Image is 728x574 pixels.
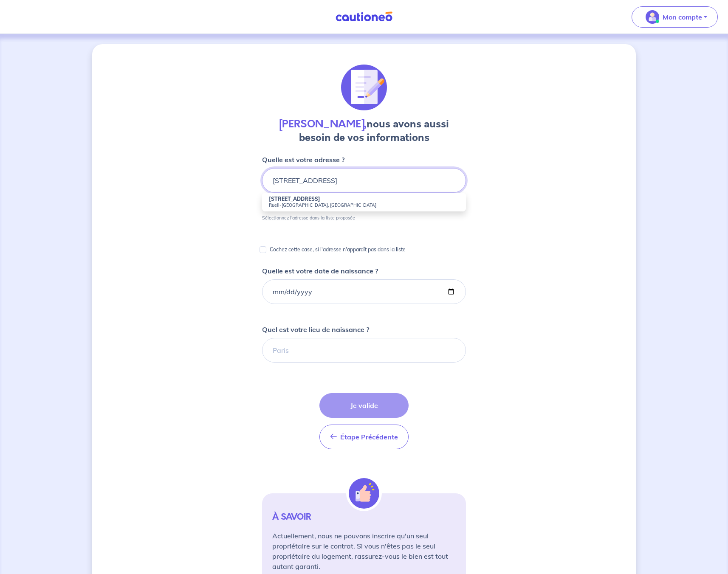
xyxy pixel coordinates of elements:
input: 11 rue de la liberté 75000 Paris [262,168,466,193]
span: Étape Précédente [340,433,398,441]
img: illu_alert_hand.svg [349,478,379,509]
p: Quel est votre lieu de naissance ? [262,324,369,335]
button: Étape Précédente [319,425,409,449]
strong: [STREET_ADDRESS] [269,196,320,202]
p: Actuellement, nous ne pouvons inscrire qu'un seul propriétaire sur le contrat. Si vous n'êtes pas... [272,531,456,571]
p: Quelle est votre adresse ? [262,155,344,165]
button: illu_account_valid_menu.svgMon compte [632,6,718,28]
strong: [PERSON_NAME], [279,117,367,131]
p: Mon compte [663,12,702,22]
p: Cochez cette case, si l'adresse n'apparaît pas dans la liste [270,245,406,255]
p: Quelle est votre date de naissance ? [262,266,378,276]
img: illu_account_valid_menu.svg [646,10,659,24]
strong: À SAVOIR [272,511,311,523]
input: Paris [262,338,466,363]
h4: nous avons aussi besoin de vos informations [262,117,466,144]
img: Cautioneo [332,11,396,22]
img: illu_document_signature.svg [341,65,387,110]
p: Sélectionnez l'adresse dans la liste proposée [262,215,355,221]
input: 01/01/1980 [262,279,466,304]
small: Rueil-[GEOGRAPHIC_DATA], [GEOGRAPHIC_DATA] [269,202,459,208]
